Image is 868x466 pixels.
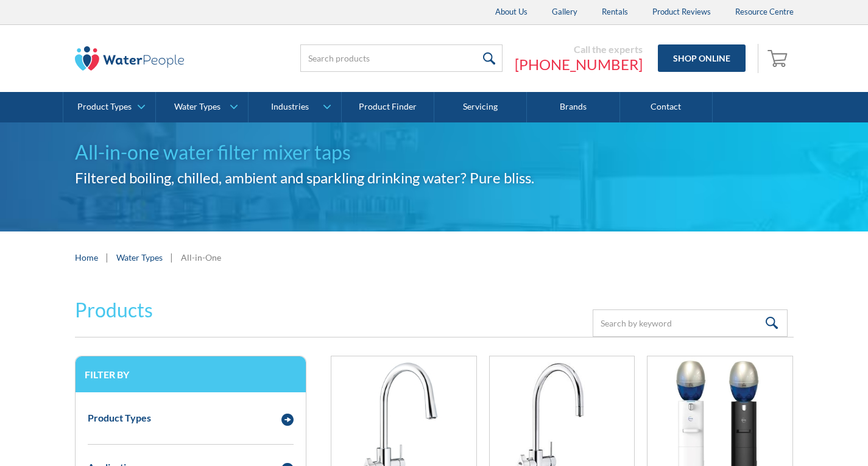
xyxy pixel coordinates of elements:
h1: All-in-one water filter mixer taps [75,138,794,167]
a: Product Types [63,92,155,122]
a: Industries [249,92,340,122]
a: [PHONE_NUMBER] [515,55,643,74]
a: Contact [620,92,713,122]
input: Search by keyword [593,309,788,337]
a: Water Types [156,92,248,122]
div: | [169,250,175,264]
h2: Filtered boiling, chilled, ambient and sparkling drinking water? Pure bliss. [75,167,794,189]
a: Product Finder [342,92,434,122]
a: Home [75,251,98,264]
img: The Water People [75,46,185,71]
a: Open empty cart [764,44,794,73]
a: Water Types [116,251,163,264]
a: Shop Online [658,44,746,72]
div: Call the experts [515,43,643,55]
div: All-in-One [181,251,221,264]
h3: Filter by [85,369,297,380]
div: Product Types [88,411,151,425]
a: Servicing [434,92,527,122]
h2: Products [75,295,153,325]
div: Water Types [174,102,221,112]
div: Product Types [77,102,132,112]
img: shopping cart [767,48,791,68]
a: Brands [527,92,619,122]
input: Search products [300,44,503,72]
div: | [104,250,110,264]
div: Industries [271,102,309,112]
